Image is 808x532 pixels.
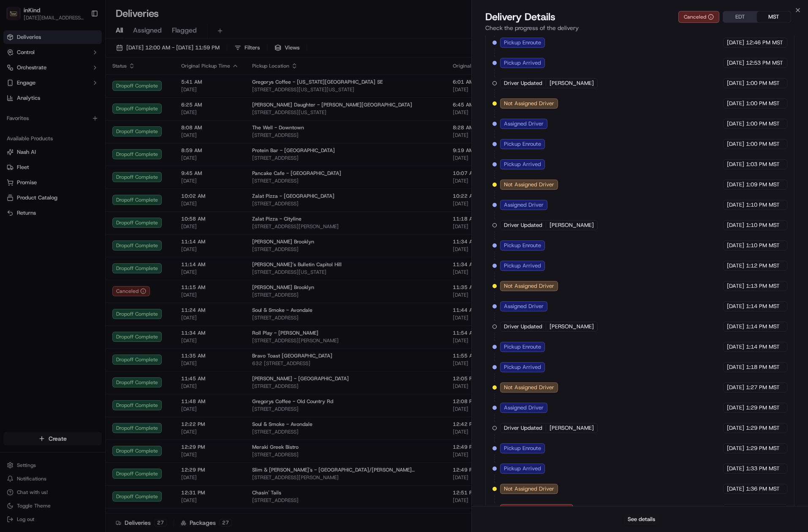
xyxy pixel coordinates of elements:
span: 1:29 PM MST [746,404,780,412]
span: [DATE] [727,59,744,67]
span: [PERSON_NAME] [550,323,594,330]
span: [PERSON_NAME] [550,221,594,229]
span: Not Assigned Driver [504,100,554,107]
button: Start new chat [144,83,154,93]
span: [DATE] [727,39,744,46]
span: Not Assigned Driver [504,384,554,391]
p: Welcome 👋 [8,34,154,47]
span: 12:46 PM MST [746,39,783,46]
span: Assigned Driver [504,303,544,310]
span: 1:09 PM MST [746,181,780,188]
span: Canceled By Customer [504,505,562,513]
span: [DATE] [727,485,744,493]
span: 1:10 PM MST [746,242,780,249]
span: Pickup Enroute [504,140,541,148]
a: 💻API Documentation [68,119,139,134]
button: Canceled [678,11,719,23]
img: Nash [8,8,25,25]
span: Driver Updated [504,79,542,87]
span: 1:00 PM MST [746,100,780,107]
span: [DATE] [727,161,744,168]
span: Knowledge Base [17,123,65,131]
span: Driver Updated [504,221,542,229]
span: 1:29 PM MST [746,424,780,432]
span: 1:00 PM MST [746,79,780,87]
span: Pickup Enroute [504,445,541,452]
span: 1:00 PM MST [746,140,780,148]
div: 📗 [8,123,15,130]
span: 1:13 PM MST [746,282,780,290]
span: [DATE] [727,445,744,452]
span: Driver Updated [504,323,542,330]
span: Pickup Enroute [504,343,541,351]
span: Pickup Arrived [504,363,541,371]
span: [DATE] [727,384,744,391]
span: [DATE] [727,100,744,107]
span: [DATE] [727,242,744,249]
span: 1:14 PM MST [746,343,780,351]
span: [DATE] [727,181,744,188]
span: Pickup Enroute [504,39,541,46]
span: Assigned Driver [504,120,544,128]
a: Powered byPylon [60,143,102,150]
span: [DATE] [727,404,744,412]
span: [PERSON_NAME] [550,79,594,87]
span: Driver Updated [504,424,542,432]
span: 1:37 PM MST [746,505,780,513]
button: MST [757,11,791,22]
span: Not Assigned Driver [504,181,554,188]
span: Pickup Arrived [504,59,541,67]
span: [DATE] [727,201,744,209]
button: EDT [723,11,757,22]
span: [DATE] [727,505,744,513]
span: [DATE] [727,363,744,371]
span: Pickup Enroute [504,242,541,249]
p: Check the progress of the delivery [485,24,794,32]
span: 1:10 PM MST [746,201,780,209]
span: 1:33 PM MST [746,465,780,472]
span: Assigned Driver [504,201,544,209]
button: See details [624,513,659,525]
span: 1:14 PM MST [746,323,780,330]
span: Assigned Driver [504,404,544,412]
span: [DATE] [727,221,744,229]
img: 1736555255976-a54dd68f-1ca7-489b-9aae-adbdc363a1c4 [8,81,24,96]
span: [PERSON_NAME] [550,424,594,432]
span: [DATE] [727,343,744,351]
span: Not Assigned Driver [504,282,554,290]
span: Not Assigned Driver [504,485,554,493]
span: API Documentation [80,123,136,131]
span: 12:53 PM MST [746,59,783,67]
span: 1:12 PM MST [746,262,780,270]
span: [DATE] [727,120,744,128]
span: 1:27 PM MST [746,384,780,391]
span: [DATE] [727,303,744,310]
span: Delivery Details [485,10,555,24]
span: [DATE] [727,465,744,472]
div: Start new chat [29,81,139,89]
span: [DATE] [727,79,744,87]
span: [DATE] [727,140,744,148]
span: 1:00 PM MST [746,120,780,128]
span: 1:29 PM MST [746,445,780,452]
div: We're available if you need us! [29,89,107,96]
span: Pickup Arrived [504,161,541,168]
span: Pickup Arrived [504,465,541,472]
span: 1:03 PM MST [746,161,780,168]
span: 1:14 PM MST [746,303,780,310]
span: [DATE] [727,424,744,432]
span: Pickup Arrived [504,262,541,270]
span: 1:18 PM MST [746,363,780,371]
span: Pylon [84,143,102,150]
div: 💻 [71,123,78,130]
input: Got a question? Start typing here... [22,55,152,63]
a: 📗Knowledge Base [5,119,68,134]
span: [DATE] [727,262,744,270]
span: [DATE] [727,282,744,290]
span: 1:10 PM MST [746,221,780,229]
span: 1:36 PM MST [746,485,780,493]
span: [DATE] [727,323,744,330]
